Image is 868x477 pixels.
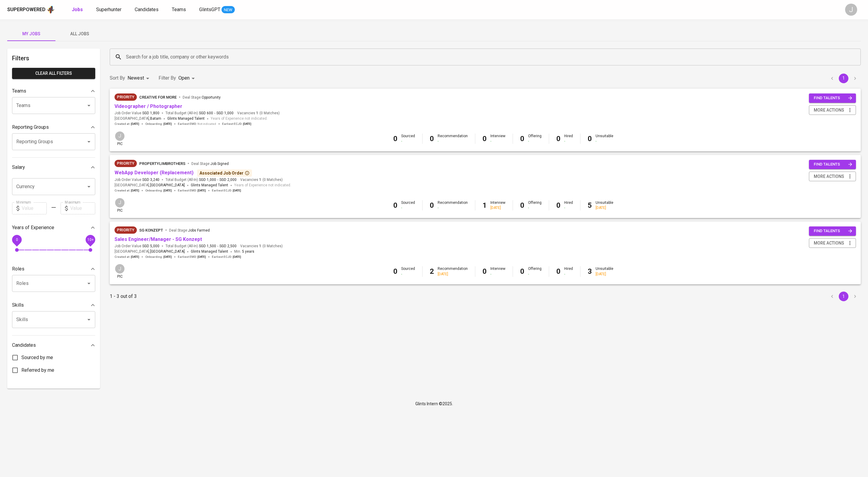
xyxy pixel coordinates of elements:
div: - [490,272,505,277]
a: WebApp Developer (Replacement) [115,170,193,175]
span: [DATE] [233,255,241,259]
div: Recommendation [438,200,468,210]
span: Clear All filters [17,70,90,77]
div: Sourced [401,134,415,144]
button: Open [85,101,93,110]
span: Created at : [115,122,139,126]
span: more actions [814,239,844,247]
span: Job Signed [210,162,229,166]
div: J [115,131,125,141]
span: Total Budget (All-In) [165,111,234,116]
b: 0 [430,201,434,210]
span: NEW [222,7,235,13]
span: Creative For More [139,95,177,100]
div: Hired [564,266,573,276]
span: [DATE] [131,122,139,126]
div: - [438,139,468,144]
span: 1 [258,244,261,249]
b: 0 [393,201,398,210]
span: All Jobs [59,30,100,38]
p: Candidates [12,342,36,349]
button: more actions [809,238,856,248]
span: Created at : [115,188,139,193]
div: Recommendation [438,266,468,276]
div: Roles [12,263,95,275]
span: [DATE] [197,255,206,259]
div: - [596,139,613,144]
button: Clear All filters [12,68,95,79]
div: New Job received from Demand Team [115,160,137,167]
b: 1 [483,201,487,210]
b: 3 [588,267,592,276]
span: 0 [16,237,18,242]
div: pic [115,131,125,147]
span: SGD 3,240 [142,177,159,182]
div: New Job received from Demand Team [115,93,137,101]
div: Sourced [401,200,415,210]
button: find talents [809,93,856,103]
div: - [438,205,468,210]
span: [DATE] [131,255,139,259]
span: [GEOGRAPHIC_DATA] , [115,116,161,122]
span: Not indicated [197,122,216,126]
span: Vacancies ( 0 Matches ) [237,111,280,116]
span: 5 years [242,249,254,254]
span: Vacancies ( 0 Matches ) [240,244,283,249]
button: page 1 [839,74,848,83]
span: Earliest ECJD : [222,122,251,126]
button: Open [85,137,93,146]
span: Deal Stage : [169,228,210,232]
span: [DATE] [243,122,251,126]
span: Opportunity [202,95,221,100]
div: - [564,272,573,277]
span: [DATE] [163,255,172,259]
b: 0 [520,201,524,210]
button: find talents [809,226,856,236]
span: GlintsGPT [199,7,220,12]
span: Onboarding : [145,255,172,259]
div: Interview [490,266,505,276]
a: Superpoweredapp logo [7,5,55,14]
div: Hired [564,200,573,210]
div: Interview [490,134,505,144]
span: [DATE] [131,188,139,193]
nav: pagination navigation [826,292,861,301]
div: Offering [528,266,542,276]
span: SGD 5,000 [142,244,159,249]
div: [DATE] [438,272,468,277]
div: New Job received from Demand Team [115,226,137,234]
div: J [115,197,125,208]
div: - [564,139,573,144]
span: find talents [814,161,852,168]
p: Roles [12,265,24,273]
span: Earliest ECJD : [212,188,241,193]
span: Superhunter [96,7,121,12]
b: Jobs [72,7,83,12]
span: Deal Stage : [191,162,229,166]
div: Skills [12,299,95,311]
span: find talents [814,95,852,102]
button: Open [85,315,93,324]
div: - [401,139,415,144]
div: Associated Job Order [200,170,250,176]
div: J [115,264,125,274]
p: Filter By [159,74,176,82]
button: more actions [809,105,856,115]
span: Created at : [115,255,139,259]
div: Years of Experience [12,222,95,234]
div: Superpowered [7,6,46,13]
span: SGD 1,500 [199,244,216,249]
span: Onboarding : [145,188,172,193]
div: Offering [528,200,542,210]
div: Recommendation [438,134,468,144]
span: Years of Experience not indicated. [211,116,268,122]
p: Newest [127,74,144,82]
span: Priority [115,160,137,166]
span: Sourced by me [21,354,53,361]
div: - [528,272,542,277]
a: Videographer / Photographer [115,103,182,109]
span: Teams [172,7,186,12]
span: Vacancies ( 0 Matches ) [240,177,283,182]
span: 1 [258,177,261,182]
a: Teams [172,6,187,14]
